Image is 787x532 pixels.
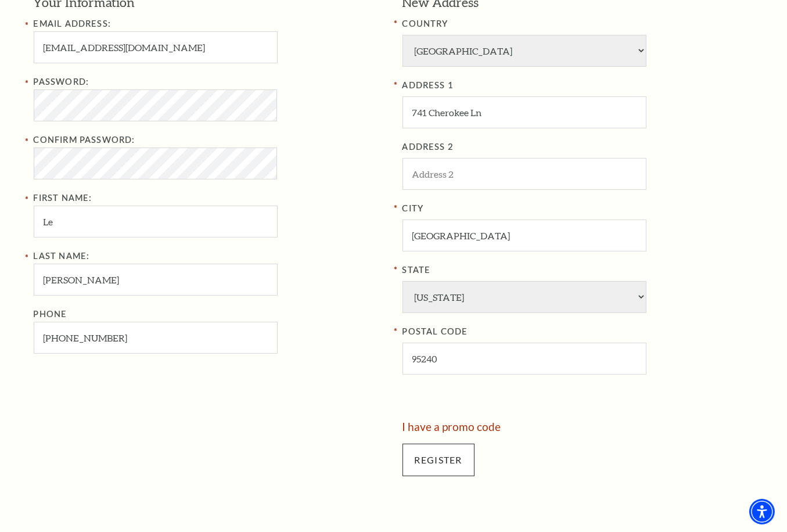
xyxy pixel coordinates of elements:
[34,77,89,87] label: Password:
[34,19,111,28] label: Email Address:
[403,140,754,154] label: ADDRESS 2
[34,309,67,319] label: Phone
[403,420,501,433] a: I have a promo code
[403,17,754,31] label: COUNTRY
[34,135,135,145] label: Confirm Password:
[34,31,278,63] input: Email Address:
[34,251,90,261] label: Last Name:
[403,158,646,190] input: ADDRESS 2
[34,193,92,203] label: First Name:
[403,96,646,128] input: ADDRESS 1
[749,499,775,524] div: Accessibility Menu
[403,263,754,278] label: State
[403,325,754,339] label: POSTAL CODE
[403,444,475,476] input: Submit button
[403,220,646,251] input: City
[403,343,646,375] input: POSTAL CODE
[403,202,754,216] label: City
[403,78,754,93] label: ADDRESS 1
